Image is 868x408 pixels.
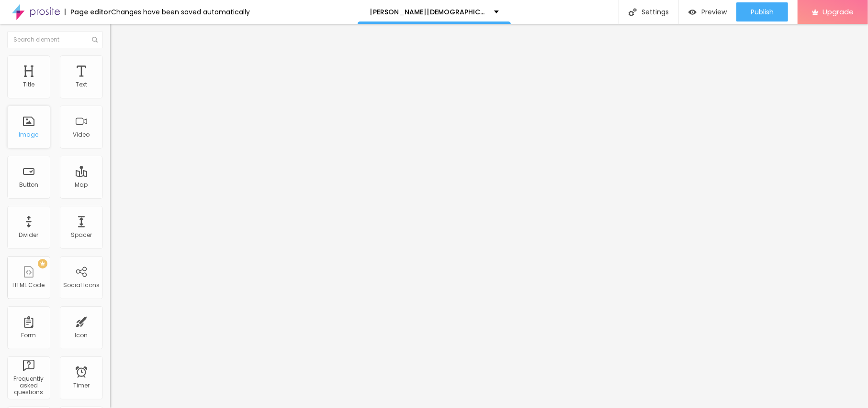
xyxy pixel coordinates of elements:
span: Preview [701,8,727,16]
div: Text [76,81,87,88]
div: Spacer [71,232,92,238]
div: Image [19,131,39,138]
iframe: Editor [110,24,868,408]
div: Social Icons [63,282,100,289]
div: Timer [73,382,90,389]
div: HTML Code [13,282,45,289]
div: Changes have been saved automatically [111,9,250,15]
div: Frequently asked questions [10,376,47,396]
div: Page editor [65,9,111,15]
button: Preview [679,2,736,21]
img: Icone [629,8,637,16]
img: Icone [92,37,98,43]
button: Publish [736,2,788,21]
p: [PERSON_NAME][DEMOGRAPHIC_DATA][MEDICAL_DATA] [GEOGRAPHIC_DATA] [370,9,487,15]
div: Title [23,81,34,88]
div: Divider [19,232,39,238]
input: Search element [7,31,103,48]
img: view-1.svg [688,8,697,16]
div: Video [73,131,90,138]
div: Form [22,332,36,339]
div: Map [75,182,88,188]
span: Upgrade [823,8,854,16]
div: Icon [75,332,88,339]
span: Publish [751,8,774,16]
div: Button [19,182,38,188]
